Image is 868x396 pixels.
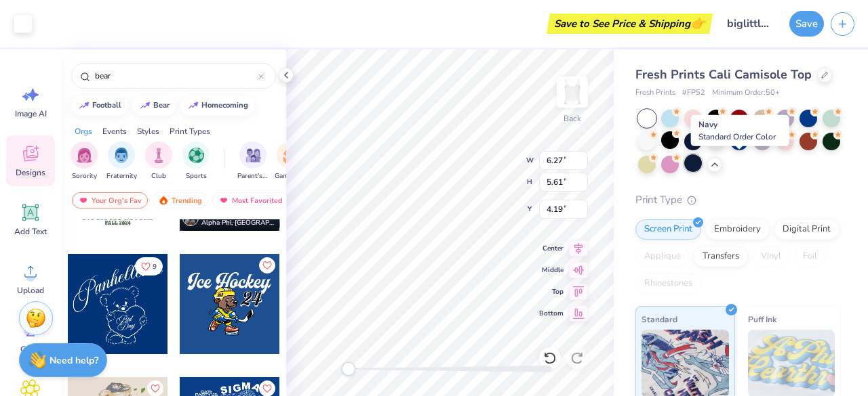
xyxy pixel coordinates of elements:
div: Events [102,125,127,137]
span: Middle [539,265,564,276]
div: Orgs [75,125,92,137]
button: filter button [182,141,210,181]
div: Accessibility label [342,362,355,376]
span: Standard Order Color [698,131,776,142]
img: trend_line.gif [188,102,199,110]
span: Sports [186,171,207,181]
span: Alpha Phi, [GEOGRAPHIC_DATA][US_STATE] [201,218,275,228]
button: Save [789,11,824,37]
div: Back [564,112,581,125]
img: most_fav.gif [78,196,89,205]
span: Club [151,171,166,181]
div: Screen Print [635,219,701,240]
strong: Need help? [50,354,98,367]
div: Rhinestones [635,273,701,294]
img: Back [559,79,586,106]
div: Save to See Price & Shipping [550,14,709,34]
div: Transfers [694,246,748,267]
span: Add Text [14,226,47,237]
button: Like [259,257,275,273]
span: Game Day [275,171,306,181]
div: Styles [137,125,159,137]
div: filter for Fraternity [106,141,137,181]
span: 9 [153,263,157,270]
button: football [71,95,127,116]
span: Minimum Order: 50 + [712,87,780,99]
img: trend_line.gif [79,102,90,110]
div: football [92,102,121,109]
div: Digital Print [774,219,840,240]
button: filter button [145,141,172,181]
div: bear [153,102,170,109]
img: Parent's Weekend Image [245,148,261,163]
button: homecoming [180,95,254,116]
div: filter for Sports [182,141,210,181]
div: filter for Parent's Weekend [237,141,269,181]
span: Fraternity [106,171,137,181]
img: Sorority Image [77,148,92,163]
button: filter button [71,141,98,181]
span: 👉 [690,15,705,31]
span: # FP52 [682,87,705,99]
div: Your Org's Fav [72,192,148,208]
span: Upload [17,285,44,296]
img: trending.gif [158,196,169,205]
span: Parent's Weekend [237,171,269,181]
div: filter for Club [145,141,172,181]
img: Club Image [151,148,166,163]
span: Designs [16,167,45,178]
img: Game Day Image [283,148,298,163]
span: Center [539,243,564,254]
div: Most Favorited [212,192,289,208]
button: filter button [237,141,269,181]
span: Sorority [72,171,97,181]
span: Fresh Prints Cali Camisole Top [635,66,812,83]
button: Like [135,257,163,276]
img: Sports Image [189,148,204,163]
div: Foil [794,246,826,267]
span: Fresh Prints [635,87,675,99]
img: most_fav.gif [218,196,229,205]
div: Print Type [635,192,841,208]
div: filter for Game Day [275,141,306,181]
span: Top [539,286,564,297]
input: Try "Alpha" [94,69,258,83]
span: Standard [642,312,677,326]
div: Trending [152,192,208,208]
div: Embroidery [705,219,770,240]
button: bear [132,95,176,116]
div: Navy [691,115,789,146]
div: filter for Sorority [71,141,98,181]
div: homecoming [201,102,248,109]
img: trend_line.gif [140,102,151,110]
div: Print Types [170,125,210,137]
input: Untitled Design [716,10,783,37]
span: Image AI [15,108,47,119]
button: filter button [275,141,306,181]
span: Puff Ink [748,312,776,326]
img: Fraternity Image [114,148,129,163]
span: Bottom [539,308,564,319]
button: filter button [106,141,137,181]
div: Vinyl [752,246,790,267]
div: Applique [635,246,690,267]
